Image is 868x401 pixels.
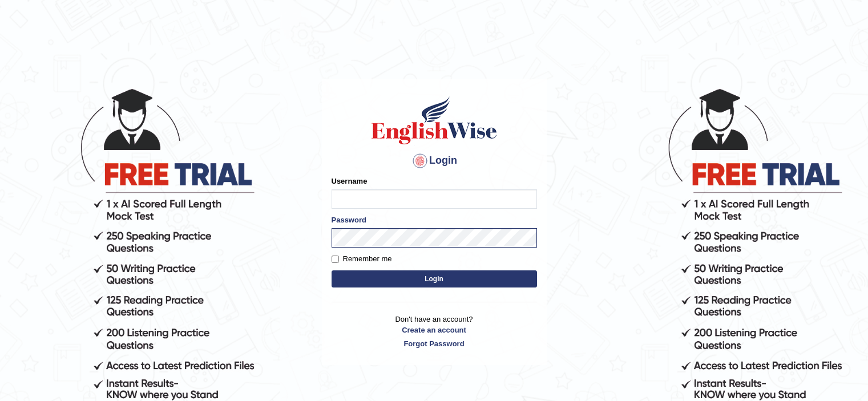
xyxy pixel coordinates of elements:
[332,338,537,349] a: Forgot Password
[332,253,392,265] label: Remember me
[332,270,537,287] button: Login
[369,95,499,146] img: Logo of English Wise sign in for intelligent practice with AI
[332,314,537,349] p: Don't have an account?
[332,325,537,335] a: Create an account
[332,152,537,170] h4: Login
[332,176,368,187] label: Username
[332,256,339,263] input: Remember me
[332,214,366,225] label: Password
